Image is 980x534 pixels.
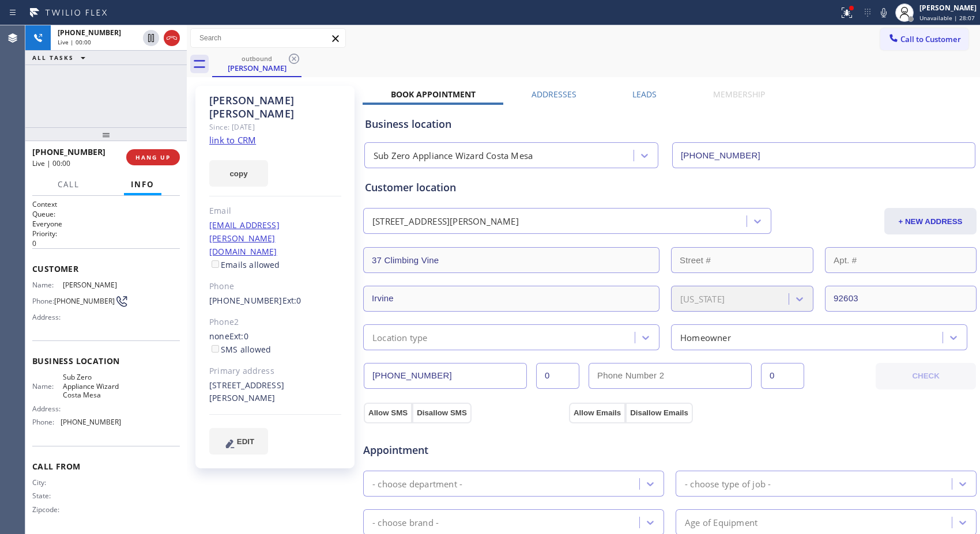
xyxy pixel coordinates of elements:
[213,54,300,63] div: outbound
[32,54,74,62] span: ALL TASKS
[32,199,180,209] h1: Context
[372,215,519,228] div: [STREET_ADDRESS][PERSON_NAME]
[209,316,341,329] div: Phone2
[164,30,180,46] button: Hang up
[32,382,63,391] span: Name:
[63,373,120,399] span: Sub Zero Appliance Wizard Costa Mesa
[32,146,105,157] span: [PHONE_NUMBER]
[32,505,63,514] span: Zipcode:
[825,286,977,312] input: ZIP
[209,120,341,134] div: Since: [DATE]
[61,418,121,426] span: [PHONE_NUMBER]
[761,363,804,389] input: Ext. 2
[209,295,282,306] a: [PHONE_NUMBER]
[363,442,566,458] span: Appointment
[63,281,120,289] span: [PERSON_NAME]
[209,330,341,357] div: none
[131,179,154,190] span: Info
[213,51,300,76] div: Steve Keith
[32,219,180,229] p: Everyone
[209,379,341,406] div: [STREET_ADDRESS][PERSON_NAME]
[685,477,771,490] div: - choose type of job -
[919,14,975,22] span: Unavailable | 28:07
[32,209,180,219] h2: Queue:
[365,116,975,132] div: Business location
[32,297,54,305] span: Phone:
[919,3,977,13] div: [PERSON_NAME]
[209,160,268,187] button: copy
[363,247,659,273] input: Address
[363,286,659,312] input: City
[372,516,439,529] div: - choose brand -
[876,363,976,389] button: CHECK
[374,149,533,162] div: Sub Zero Appliance Wizard Costa Mesa
[51,173,86,196] button: Call
[209,219,280,257] a: [EMAIL_ADDRESS][PERSON_NAME][DOMAIN_NAME]
[32,404,63,413] span: Address:
[25,51,97,65] button: ALL TASKS
[364,403,412,423] button: Allow SMS
[32,281,63,289] span: Name:
[364,363,527,389] input: Phone Number
[680,331,731,344] div: Homeowner
[209,204,341,218] div: Email
[713,89,765,100] label: Membership
[672,142,975,168] input: Phone Number
[532,89,576,100] label: Addresses
[237,437,254,446] span: EDIT
[569,403,625,423] button: Allow Emails
[58,179,80,190] span: Call
[54,297,115,305] span: [PHONE_NUMBER]
[32,478,63,487] span: City:
[589,363,752,389] input: Phone Number 2
[58,38,91,46] span: Live | 00:00
[32,418,61,426] span: Phone:
[372,331,428,344] div: Location type
[32,158,70,168] span: Live | 00:00
[209,428,268,455] button: EDIT
[32,263,180,274] span: Customer
[32,238,180,248] p: 0
[32,229,180,238] h2: Priority:
[32,491,63,500] span: State:
[32,355,180,366] span: Business location
[536,363,579,389] input: Ext.
[671,247,813,273] input: Street #
[209,134,256,146] a: link to CRM
[213,63,300,73] div: [PERSON_NAME]
[632,89,657,100] label: Leads
[135,153,171,161] span: HANG UP
[880,28,968,50] button: Call to Customer
[32,313,63,321] span: Address:
[625,403,693,423] button: Disallow Emails
[900,34,961,44] span: Call to Customer
[209,280,341,293] div: Phone
[412,403,472,423] button: Disallow SMS
[209,94,341,120] div: [PERSON_NAME] [PERSON_NAME]
[365,180,975,195] div: Customer location
[685,516,757,529] div: Age of Equipment
[229,331,248,342] span: Ext: 0
[372,477,462,490] div: - choose department -
[876,5,892,21] button: Mute
[143,30,159,46] button: Hold Customer
[212,260,219,268] input: Emails allowed
[212,345,219,353] input: SMS allowed
[58,28,121,37] span: [PHONE_NUMBER]
[209,365,341,378] div: Primary address
[825,247,977,273] input: Apt. #
[191,29,345,47] input: Search
[32,461,180,472] span: Call From
[282,295,301,306] span: Ext: 0
[209,344,271,355] label: SMS allowed
[124,173,161,196] button: Info
[126,149,180,165] button: HANG UP
[391,89,476,100] label: Book Appointment
[884,208,977,234] button: + NEW ADDRESS
[209,259,280,270] label: Emails allowed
